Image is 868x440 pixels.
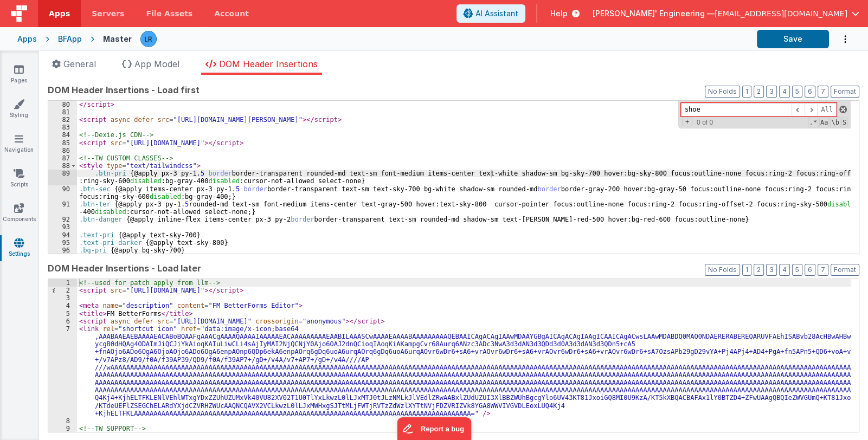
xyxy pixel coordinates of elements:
span: [EMAIL_ADDRESS][DOMAIN_NAME] [715,8,847,19]
div: 91 [48,200,77,216]
button: 4 [779,86,790,98]
input: Search for [681,103,792,117]
span: Help [550,8,568,19]
span: File Assets [146,8,193,19]
span: [PERSON_NAME]' Engineering — [593,8,715,19]
button: Format [831,264,859,276]
button: 1 [742,86,751,98]
div: 88 [48,162,77,170]
div: 94 [48,231,77,239]
span: General [63,59,96,69]
span: Search In Selection [841,118,847,127]
span: RegExp Search [808,118,818,127]
iframe: Marker.io feedback button [397,417,471,440]
div: Master [103,34,132,44]
div: 8 [48,417,77,425]
div: 85 [48,139,77,147]
button: 3 [766,86,777,98]
span: Alt-Enter [817,103,837,117]
span: App Model [134,59,179,69]
button: 5 [792,86,802,98]
button: 6 [805,86,815,98]
div: 81 [48,108,77,116]
div: 87 [48,154,77,162]
span: AI Assistant [475,8,518,19]
div: 9 [48,425,77,432]
div: 82 [48,116,77,124]
span: Servers [92,8,124,19]
div: 1 [48,279,77,287]
button: 2 [754,264,764,276]
span: DOM Header Insertions [219,59,318,69]
button: AI Assistant [456,4,525,23]
img: 0cc89ea87d3ef7af341bf65f2365a7ce [141,31,156,47]
div: 93 [48,223,77,231]
div: 3 [48,294,77,302]
div: 83 [48,124,77,131]
button: No Folds [705,264,740,276]
button: 4 [779,264,790,276]
button: 1 [742,264,751,276]
div: 5 [48,310,77,318]
div: 4 [48,302,77,309]
div: 86 [48,147,77,154]
button: 6 [805,264,815,276]
button: 7 [818,264,828,276]
span: DOM Header Insertions - Load later [48,262,201,275]
div: 2 [48,287,77,294]
div: Apps [17,34,37,44]
div: 6 [48,318,77,325]
div: 80 [48,101,77,108]
div: 84 [48,131,77,139]
span: DOM Header Insertions - Load first [48,83,200,96]
div: 92 [48,216,77,223]
span: Toggel Replace mode [682,118,692,126]
button: No Folds [705,86,740,98]
div: 90 [48,185,77,200]
div: 96 [48,247,77,254]
div: BFApp [58,34,82,44]
button: 7 [818,86,828,98]
button: 3 [766,264,777,276]
button: Format [831,86,859,98]
div: 95 [48,239,77,247]
button: [PERSON_NAME]' Engineering — [EMAIL_ADDRESS][DOMAIN_NAME] [593,8,859,19]
button: Options [829,28,851,50]
span: Apps [49,8,70,19]
span: 0 of 0 [692,119,717,126]
span: Whole Word Search [830,118,840,127]
div: 89 [48,170,77,185]
span: CaseSensitive Search [819,118,829,127]
button: 2 [754,86,764,98]
div: 7 [48,325,77,417]
button: 5 [792,264,802,276]
button: Save [757,30,829,48]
